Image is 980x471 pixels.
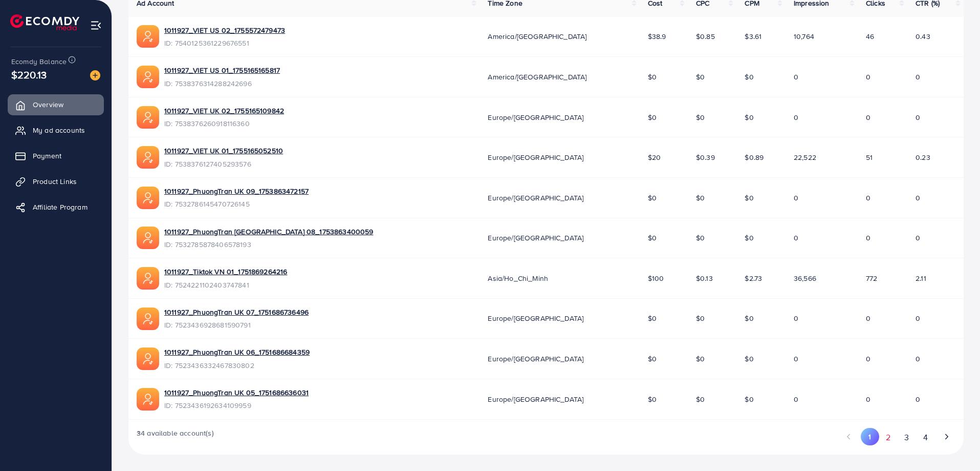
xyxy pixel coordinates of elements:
[137,388,159,411] img: ic-ads-acc.e4c84228.svg
[794,193,798,203] span: 0
[164,347,310,357] a: 1011927_PhuongTran UK 06_1751686684359
[164,400,309,411] span: ID: 7523436192634109959
[164,118,284,129] span: ID: 7538376260918116360
[164,38,285,48] span: ID: 7540125361229676551
[696,193,705,203] span: $0
[33,151,61,161] span: Payment
[916,313,920,323] span: 0
[11,67,47,82] span: $220.13
[488,112,583,122] span: Europe/[GEOGRAPHIC_DATA]
[696,394,705,404] span: $0
[648,233,657,243] span: $0
[696,152,715,162] span: $0.39
[164,387,309,398] a: 1011927_PhuongTran UK 05_1751686636031
[898,428,916,447] button: Go to page 3
[648,193,657,203] span: $0
[794,152,816,162] span: 22,522
[866,233,870,243] span: 0
[696,233,705,243] span: $0
[696,112,705,122] span: $0
[916,193,920,203] span: 0
[648,313,657,323] span: $0
[696,72,705,82] span: $0
[164,307,309,317] a: 1011927_PhuongTran UK 07_1751686736496
[696,31,715,42] span: $0.85
[164,320,309,330] span: ID: 7523436928681590791
[745,193,753,203] span: $0
[33,202,88,212] span: Affiliate Program
[164,199,309,209] span: ID: 7532786145470726145
[745,273,762,283] span: $2.73
[648,354,657,364] span: $0
[137,106,159,129] img: ic-ads-acc.e4c84228.svg
[866,273,877,283] span: 772
[916,273,926,283] span: 2.11
[90,19,102,31] img: menu
[879,428,898,447] button: Go to page 2
[137,308,159,330] img: ic-ads-acc.e4c84228.svg
[164,360,310,371] span: ID: 7523436332467830802
[164,106,284,116] a: 1011927_VIET UK 02_1755165109842
[794,273,816,283] span: 36,566
[916,72,920,82] span: 0
[916,152,930,162] span: 0.23
[648,394,657,404] span: $0
[745,152,764,162] span: $0.89
[90,70,100,80] img: image
[648,72,657,82] span: $0
[164,186,309,196] a: 1011927_PhuongTran UK 09_1753863472157
[488,233,583,243] span: Europe/[GEOGRAPHIC_DATA]
[164,25,285,35] a: 1011927_VIET US 02_1755572479473
[164,280,287,290] span: ID: 7524221102403747841
[488,31,586,42] span: America/[GEOGRAPHIC_DATA]
[745,313,753,323] span: $0
[794,394,798,404] span: 0
[745,72,753,82] span: $0
[33,176,77,187] span: Product Links
[488,354,583,364] span: Europe/[GEOGRAPHIC_DATA]
[696,273,713,283] span: $0.13
[648,112,657,122] span: $0
[866,354,870,364] span: 0
[866,72,870,82] span: 0
[11,56,67,67] span: Ecomdy Balance
[33,99,63,110] span: Overview
[866,394,870,404] span: 0
[164,78,280,89] span: ID: 7538376314288242696
[866,31,874,42] span: 46
[745,394,753,404] span: $0
[794,72,798,82] span: 0
[164,239,373,250] span: ID: 7532785878406578193
[164,159,283,169] span: ID: 7538376127405293576
[866,152,873,162] span: 51
[488,313,583,323] span: Europe/[GEOGRAPHIC_DATA]
[794,112,798,122] span: 0
[861,428,879,445] button: Go to page 1
[916,31,930,42] span: 0.43
[745,31,761,42] span: $3.61
[937,425,972,463] iframe: Chat
[33,125,85,135] span: My ad accounts
[8,94,104,115] a: Overview
[137,267,159,290] img: ic-ads-acc.e4c84228.svg
[137,146,159,169] img: ic-ads-acc.e4c84228.svg
[648,273,664,283] span: $100
[137,347,159,370] img: ic-ads-acc.e4c84228.svg
[794,233,798,243] span: 0
[164,146,283,156] a: 1011927_VIET UK 01_1755165052510
[164,65,280,75] a: 1011927_VIET US 01_1755165165817
[916,112,920,122] span: 0
[794,31,814,42] span: 10,764
[916,428,934,447] button: Go to page 4
[648,152,661,162] span: $20
[488,273,548,283] span: Asia/Ho_Chi_Minh
[488,193,583,203] span: Europe/[GEOGRAPHIC_DATA]
[164,267,287,277] a: 1011927_Tiktok VN 01_1751869264216
[648,31,666,42] span: $38.9
[164,227,373,237] a: 1011927_PhuongTran [GEOGRAPHIC_DATA] 08_1753863400059
[866,112,870,122] span: 0
[745,354,753,364] span: $0
[916,354,920,364] span: 0
[696,313,705,323] span: $0
[8,171,104,192] a: Product Links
